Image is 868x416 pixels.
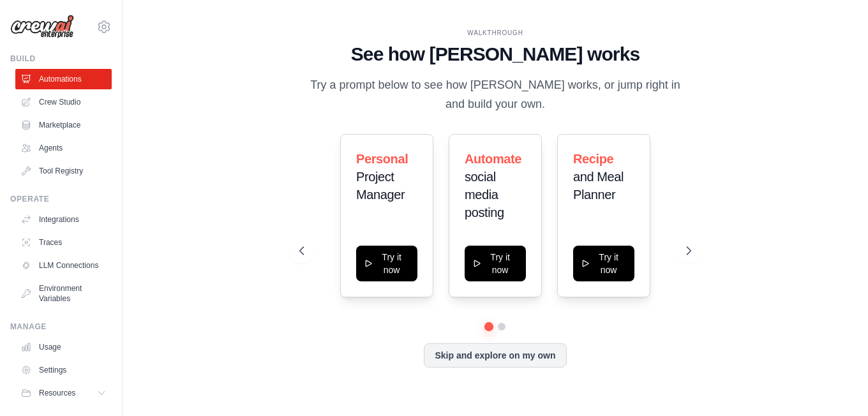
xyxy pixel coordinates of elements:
[10,194,112,204] div: Operate
[465,152,521,166] span: Automate
[15,69,112,89] a: Automations
[299,76,691,114] p: Try a prompt below to see how [PERSON_NAME] works, or jump right in and build your own.
[15,360,112,380] a: Settings
[10,54,112,64] div: Build
[356,152,408,166] span: Personal
[39,388,75,398] span: Resources
[10,322,112,332] div: Manage
[15,232,112,253] a: Traces
[573,170,624,202] span: and Meal Planner
[356,170,405,202] span: Project Manager
[299,28,691,38] div: WALKTHROUGH
[465,170,504,219] span: social media posting
[15,115,112,135] a: Marketplace
[424,343,566,368] button: Skip and explore on my own
[10,15,74,39] img: Logo
[299,43,691,66] h1: See how [PERSON_NAME] works
[15,278,112,309] a: Environment Variables
[573,246,634,281] button: Try it now
[15,92,112,112] a: Crew Studio
[15,138,112,158] a: Agents
[15,255,112,276] a: LLM Connections
[15,337,112,357] a: Usage
[15,383,112,403] button: Resources
[15,161,112,181] a: Tool Registry
[15,209,112,230] a: Integrations
[356,246,417,281] button: Try it now
[804,355,868,416] iframe: Chat Widget
[573,152,613,166] span: Recipe
[465,246,526,281] button: Try it now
